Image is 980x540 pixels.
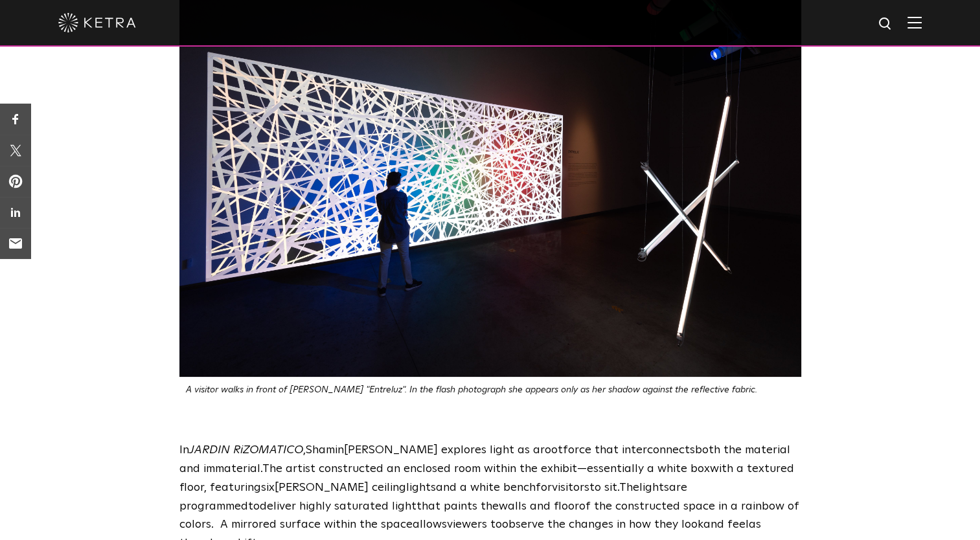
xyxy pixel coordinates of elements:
span: light as a [490,444,540,456]
img: Hamburger%20Nav.svg [907,16,922,28]
span: viewers to [447,519,502,530]
span: Th [262,463,276,475]
span: both the material and immaterial. [179,444,790,475]
span: The [619,482,639,493]
span: root [540,444,563,456]
span: ceiling [372,482,406,493]
span: and fe [703,519,739,530]
span: to sit. [589,482,619,493]
span: highly saturated light [299,501,416,512]
span: artist constructed an enclosed room within the exhibit—essentially a white box [286,463,710,475]
span: and a white bench [436,482,536,493]
span: Shamin [306,444,344,456]
span: . [211,519,214,530]
span: force that interconnects [563,444,695,456]
span: observe the changes in how they look [502,519,703,530]
span: lights [406,482,436,493]
span: [PERSON_NAME] [344,444,438,456]
span: for [536,482,552,493]
span: lights [639,482,669,493]
span: re programmed [179,482,687,512]
span: JARDIN RiZOMATICO [189,444,303,456]
span: s [442,519,447,530]
span: with a textured floor, featuring [179,463,794,493]
span: [PERSON_NAME] [275,482,369,493]
span: a [669,482,676,493]
span: s [481,444,486,456]
span: to [248,501,260,512]
span: deliver [260,501,296,512]
span: that paints the [416,501,499,512]
span: explore [441,444,481,456]
img: ketra-logo-2019-white [58,13,136,32]
span: walls and floor [499,501,579,512]
span: of the constructed space in [579,501,727,512]
span: A mirrored surface within the space [220,519,413,530]
img: search icon [878,16,894,32]
span: six [261,482,275,493]
span: , [303,444,306,456]
span: e [276,463,282,475]
span: el [739,519,749,530]
span: In [179,444,189,456]
span: allow [413,519,442,530]
span: visitors [552,482,589,493]
i: A visitor walks in front of [PERSON_NAME] "Entreluz". In the flash photograph she appears only as... [186,385,757,394]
